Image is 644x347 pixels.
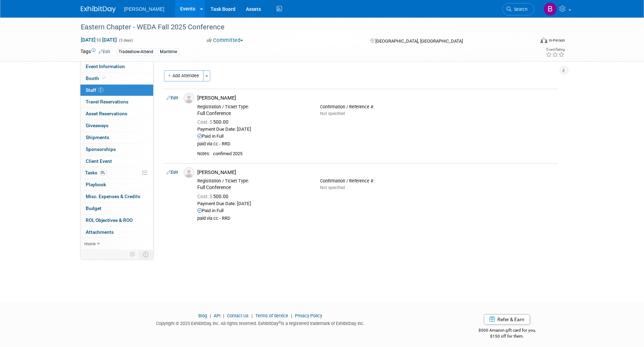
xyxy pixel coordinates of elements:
[320,111,345,116] span: Not specified
[80,179,153,190] a: Playbook
[451,333,564,339] div: $150 off for them.
[102,76,106,80] i: Booth reservation complete
[484,314,530,325] a: Refer & Earn
[86,123,109,128] span: Giveaways
[119,38,133,43] span: (3 days)
[198,194,232,199] span: 500.00
[127,250,139,259] td: Personalize Event Tab Strip
[198,216,555,222] div: paid via cc - RRD
[221,313,226,318] span: |
[96,37,102,43] span: to
[80,108,153,120] a: Asset Reservations
[198,151,211,157] div: Notes:
[204,37,246,44] button: Committed
[540,37,547,43] img: Format-Inperson.png
[167,170,178,175] a: Edit
[80,144,153,155] a: Sponsorships
[80,167,153,179] a: Tasks0%
[198,133,555,139] div: Paid in Full
[198,178,310,184] div: Registration / Ticket Type:
[320,185,345,190] span: Not specified
[139,250,153,259] td: Toggle Event Tabs
[158,48,179,56] div: Maritime
[198,185,310,191] div: Full Conference
[512,7,528,12] span: Search
[214,313,220,318] a: API
[184,167,194,178] img: Associate-Profile-5.png
[124,6,164,12] span: [PERSON_NAME]
[546,48,565,51] div: Event Rating
[117,48,156,56] div: Tradeshow-Attend
[80,96,153,108] a: Travel Reservations
[98,87,104,93] span: 2
[86,111,128,116] span: Asset Reservations
[80,120,153,131] a: Giveaways
[250,313,254,318] span: |
[86,87,104,93] span: Staff
[213,151,555,157] div: confimed 2025
[198,201,555,207] div: Payment Due Date: [DATE]
[451,323,564,339] div: $500 Amazon gift card for you,
[80,73,153,84] a: Booth
[164,70,204,81] button: Add Attendee
[80,238,153,250] a: more
[544,2,557,16] img: Buse Onen
[86,229,114,235] span: Attachments
[80,226,153,238] a: Attachments
[80,203,153,214] a: Budget
[86,205,102,211] span: Budget
[549,38,565,43] div: In-Person
[198,141,555,147] div: paid via cc - RRD
[80,191,153,202] a: Misc. Expenses & Credits
[255,313,288,318] a: Terms of Service
[86,146,116,152] span: Sponsorships
[375,38,463,44] span: [GEOGRAPHIC_DATA], [GEOGRAPHIC_DATA]
[85,241,96,246] span: more
[86,182,106,187] span: Playbook
[81,48,111,56] td: Tags
[278,320,281,324] sup: ®
[79,21,524,34] div: Eastern Chapter - WEDA Fall 2025 Conference
[80,85,153,96] a: Staff2
[198,169,555,176] div: [PERSON_NAME]
[208,313,213,318] span: |
[295,313,322,318] a: Privacy Policy
[81,6,116,13] img: ExhibitDay
[320,104,433,110] div: Confirmation / Reference #:
[80,132,153,143] a: Shipments
[85,170,107,175] span: Tasks
[198,194,213,199] span: Cost: $
[86,158,112,164] span: Client Event
[198,104,310,110] div: Registration / Ticket Type:
[86,99,129,104] span: Travel Reservations
[81,319,440,327] div: Copyright © 2025 ExhibitDay, Inc. All rights reserved. ExhibitDay is a registered trademark of Ex...
[184,93,194,103] img: Associate-Profile-5.png
[80,61,153,72] a: Event Information
[198,95,555,101] div: [PERSON_NAME]
[86,64,125,69] span: Event Information
[502,3,535,15] a: Search
[86,135,109,140] span: Shipments
[493,36,565,47] div: Event Format
[86,75,107,81] span: Booth
[198,208,555,214] div: Paid in Full
[289,313,294,318] span: |
[99,49,111,54] a: Edit
[81,37,118,43] span: [DATE] [DATE]
[198,313,207,318] a: Blog
[80,156,153,167] a: Client Event
[198,119,213,125] span: Cost: $
[227,313,249,318] a: Contact Us
[86,217,133,223] span: ROI, Objectives & ROO
[167,95,178,100] a: Edit
[86,194,141,199] span: Misc. Expenses & Credits
[80,215,153,226] a: ROI, Objectives & ROO
[198,126,555,132] div: Payment Due Date: [DATE]
[198,110,310,117] div: Full Conference
[99,170,107,175] span: 0%
[198,119,232,125] span: 500.00
[320,178,433,184] div: Confirmation / Reference #:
